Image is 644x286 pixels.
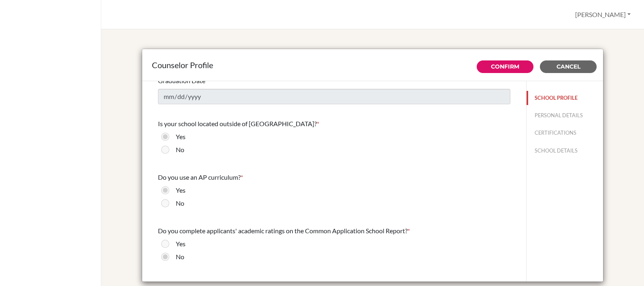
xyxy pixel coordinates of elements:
button: CERTIFICATIONS [527,126,603,140]
div: Counselor Profile [152,59,593,71]
button: PERSONAL DETAILS [527,108,603,123]
label: Yes [176,185,186,195]
button: [PERSON_NAME] [571,7,634,22]
span: Do you use an AP curriculum? [158,173,241,181]
span: Is your school located outside of [GEOGRAPHIC_DATA]? [158,120,317,127]
button: SCHOOL PROFILE [527,91,603,105]
label: Yes [176,132,186,142]
label: No [176,145,184,155]
span: Do you complete applicants' academic ratings on the Common Application School Report? [158,227,407,234]
label: No [176,252,184,262]
label: No [176,198,184,208]
label: Yes [176,239,186,249]
button: SCHOOL DETAILS [527,144,603,158]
